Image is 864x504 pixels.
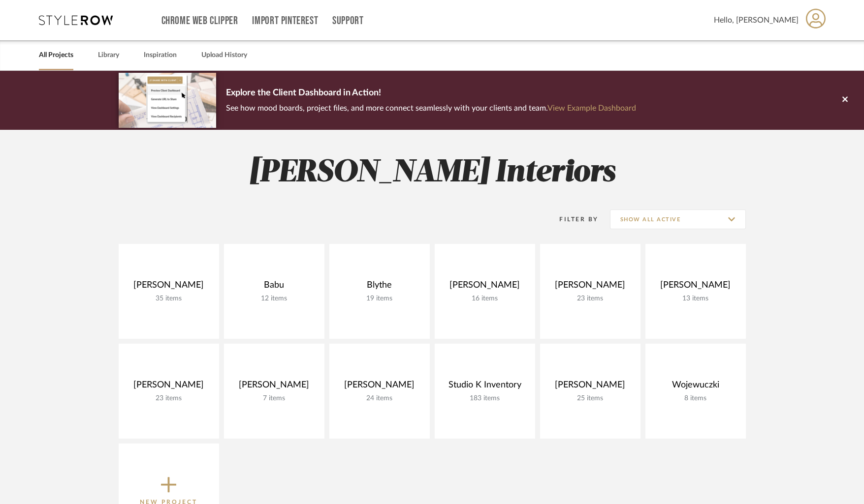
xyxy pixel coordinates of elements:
div: 7 items [232,394,317,403]
div: 24 items [337,394,422,403]
div: [PERSON_NAME] [127,280,211,295]
div: Wojewuczki [653,380,738,394]
div: [PERSON_NAME] [443,280,527,295]
div: 19 items [337,295,422,303]
a: View Example Dashboard [547,104,636,112]
span: Hello, [PERSON_NAME] [714,14,799,26]
div: [PERSON_NAME] [548,280,633,295]
div: 23 items [548,295,633,303]
p: Explore the Client Dashboard in Action! [226,86,636,101]
a: Import Pinterest [252,17,318,25]
div: [PERSON_NAME] [337,380,422,394]
div: Filter By [547,214,599,224]
a: Chrome Web Clipper [161,17,238,25]
a: All Projects [39,49,73,62]
a: Upload History [201,49,247,62]
div: 16 items [443,295,527,303]
h2: [PERSON_NAME] Interiors [78,154,787,191]
a: Library [98,49,119,62]
p: See how mood boards, project files, and more connect seamlessly with your clients and team. [226,101,636,115]
div: 25 items [548,394,633,403]
a: Inspiration [144,49,177,62]
div: 12 items [232,295,317,303]
div: Blythe [337,280,422,295]
div: Studio K Inventory [443,380,527,394]
div: [PERSON_NAME] [653,280,738,295]
div: 8 items [653,394,738,403]
a: Support [332,17,363,25]
img: d5d033c5-7b12-40c2-a960-1ecee1989c38.png [119,73,216,127]
div: 35 items [127,295,211,303]
div: 23 items [127,394,211,403]
div: 13 items [653,295,738,303]
div: [PERSON_NAME] [232,380,317,394]
div: Babu [232,280,317,295]
div: 183 items [443,394,527,403]
div: [PERSON_NAME] [548,380,633,394]
div: [PERSON_NAME] [127,380,211,394]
